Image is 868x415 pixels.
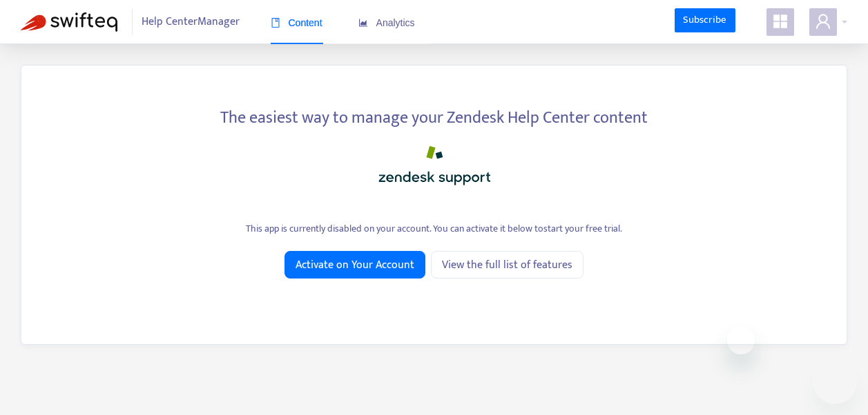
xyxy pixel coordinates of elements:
[271,18,280,28] span: book
[675,8,735,33] a: Subscribe
[815,13,831,30] span: user
[271,17,322,28] span: Content
[358,17,415,28] span: Analytics
[21,12,117,32] img: Swifteq
[442,256,572,274] span: View the full list of features
[431,251,584,279] a: View the full list of features
[727,327,755,354] iframe: Close message
[365,141,503,190] img: zendesk_support_logo.png
[142,9,240,35] span: Help Center Manager
[358,18,368,28] span: area-chart
[296,256,414,274] span: Activate on Your Account
[42,100,826,130] div: The easiest way to manage your Zendesk Help Center content
[772,13,789,30] span: appstore
[42,221,826,236] div: This app is currently disabled on your account. You can activate it below to start your free trial .
[284,251,425,279] button: Activate on Your Account
[813,360,857,404] iframe: Button to launch messaging window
